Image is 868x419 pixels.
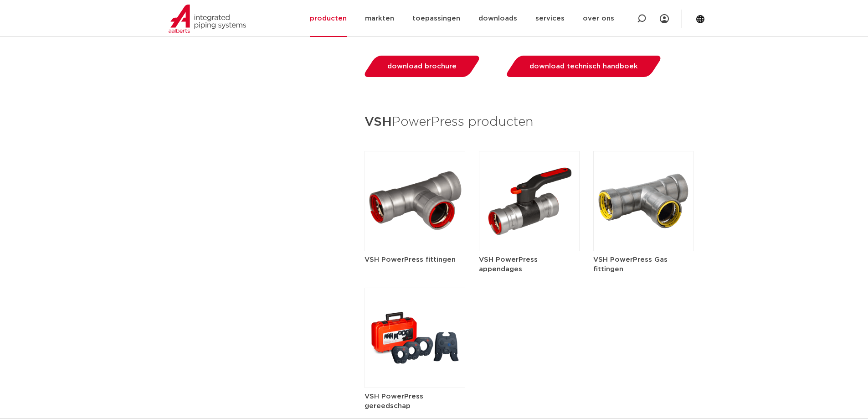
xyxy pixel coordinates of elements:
[593,255,694,274] h5: VSH PowerPress Gas fittingen
[593,197,694,274] a: VSH PowerPress Gas fittingen
[504,56,663,77] a: download technisch handboek
[362,56,482,77] a: download brochure
[365,112,693,133] h3: PowerPress producten
[365,334,465,411] a: VSH PowerPress gereedschap
[365,255,465,264] h5: VSH PowerPress fittingen
[365,116,392,129] strong: VSH
[529,63,638,70] span: download technisch handboek
[387,63,457,70] span: download brochure
[365,392,465,411] h5: VSH PowerPress gereedschap
[479,197,580,274] a: VSH PowerPress appendages
[365,197,465,264] a: VSH PowerPress fittingen
[479,255,580,274] h5: VSH PowerPress appendages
